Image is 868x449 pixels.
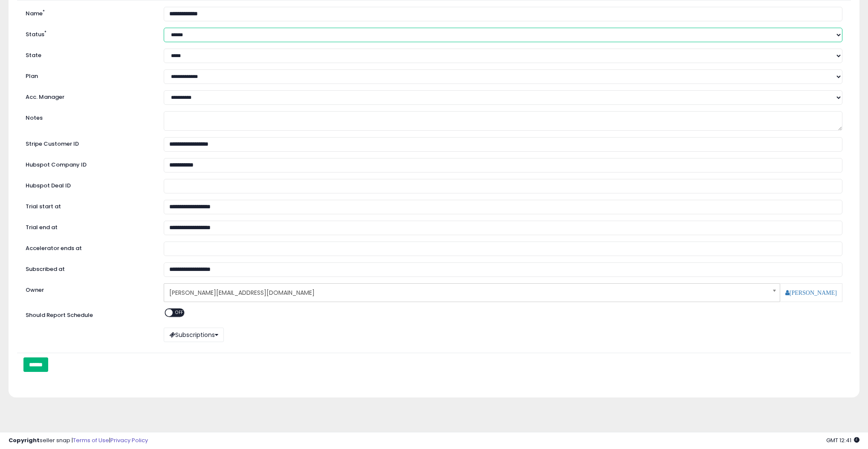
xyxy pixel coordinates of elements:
span: [PERSON_NAME][EMAIL_ADDRESS][DOMAIN_NAME] [169,285,763,300]
label: Trial end at [19,221,157,232]
label: Hubspot Company ID [19,158,157,169]
label: Accelerator ends at [19,242,157,253]
a: [PERSON_NAME] [785,290,837,296]
label: Notes [19,111,157,122]
label: Owner [26,286,44,294]
a: Privacy Policy [110,436,148,444]
a: Terms of Use [73,436,109,444]
button: Subscriptions [164,328,224,342]
label: Subscribed at [19,262,157,273]
label: Stripe Customer ID [19,137,157,148]
span: OFF [173,309,186,316]
label: Status [19,28,157,39]
label: State [19,49,157,60]
label: Hubspot Deal ID [19,179,157,190]
label: Acc. Manager [19,90,157,101]
label: Name [19,7,157,18]
strong: Copyright [9,436,40,444]
label: Plan [19,69,157,81]
span: 2025-10-9 12:41 GMT [826,436,859,444]
label: Should Report Schedule [26,311,93,319]
div: seller snap | | [9,437,148,445]
label: Trial start at [19,200,157,211]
